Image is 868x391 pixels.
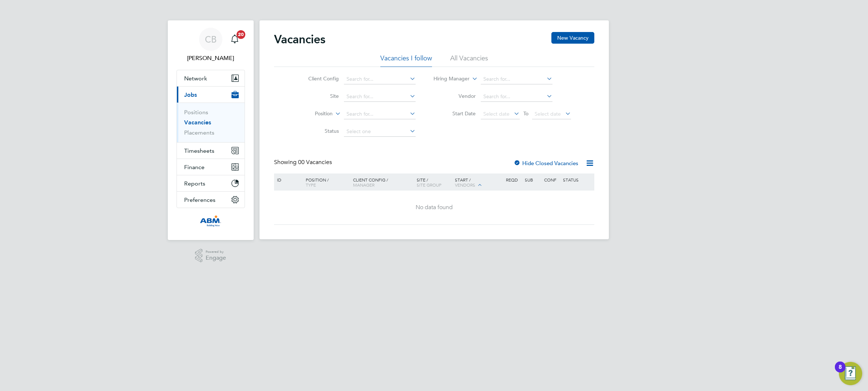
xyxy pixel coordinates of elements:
[417,182,441,188] span: Site Group
[839,367,842,376] div: 8
[177,54,245,63] span: Craig Bennett
[205,35,217,44] span: CB
[434,93,476,99] label: Vendor
[415,173,453,191] div: Site /
[274,32,325,47] h2: Vacancies
[297,93,339,99] label: Site
[298,159,332,166] span: 00 Vacancies
[237,30,245,39] span: 20
[380,54,432,67] li: Vacancies I follow
[523,173,542,186] div: Sub
[455,182,475,188] span: Vendors
[344,109,416,119] input: Search for...
[561,173,593,186] div: Status
[481,92,552,102] input: Search for...
[504,173,523,186] div: Reqd
[177,143,245,159] button: Timesheets
[839,362,862,385] button: Open Resource Center, 8 new notifications
[535,111,561,117] span: Select date
[428,75,469,83] label: Hiring Manager
[297,128,339,134] label: Status
[184,91,197,98] span: Jobs
[177,70,245,86] button: Network
[450,54,488,67] li: All Vacancies
[184,147,214,154] span: Timesheets
[206,255,226,261] span: Engage
[291,110,333,117] label: Position
[483,111,510,117] span: Select date
[297,75,339,82] label: Client Config
[521,109,531,118] span: To
[184,75,207,82] span: Network
[514,160,578,167] label: Hide Closed Vacancies
[177,28,245,63] a: CB[PERSON_NAME]
[227,28,242,51] a: 20
[542,173,561,186] div: Conf
[206,249,226,255] span: Powered by
[275,173,301,186] div: ID
[168,20,254,240] nav: Main navigation
[353,182,374,188] span: Manager
[184,119,211,126] a: Vacancies
[177,215,245,227] a: Go to home page
[344,92,416,102] input: Search for...
[195,249,226,263] a: Powered byEngage
[184,196,215,203] span: Preferences
[274,159,333,166] div: Showing
[184,129,214,136] a: Placements
[453,173,504,192] div: Start /
[184,180,205,187] span: Reports
[551,32,594,44] button: New Vacancy
[177,192,245,208] button: Preferences
[481,74,552,84] input: Search for...
[177,159,245,175] button: Finance
[344,74,416,84] input: Search for...
[275,204,593,211] div: No data found
[351,173,415,191] div: Client Config /
[184,109,208,116] a: Positions
[306,182,316,188] span: Type
[434,110,476,117] label: Start Date
[300,173,351,191] div: Position /
[177,103,245,142] div: Jobs
[177,175,245,191] button: Reports
[184,164,205,171] span: Finance
[200,215,221,227] img: abm1-logo-retina.png
[177,87,245,103] button: Jobs
[344,127,416,137] input: Select one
